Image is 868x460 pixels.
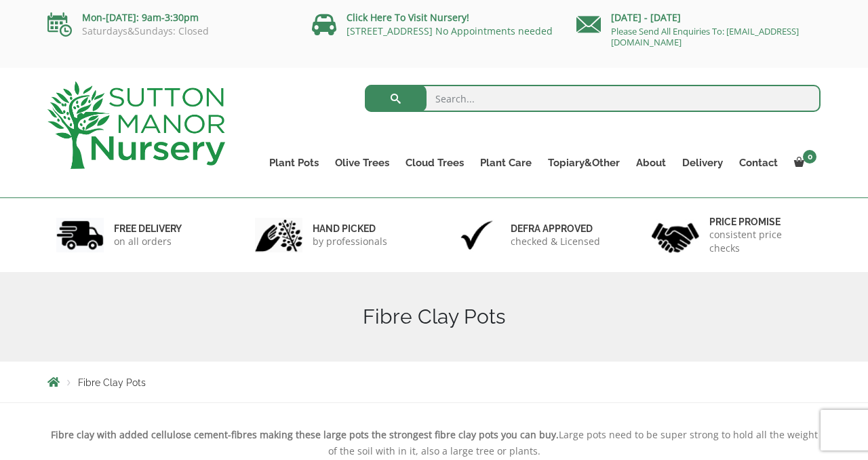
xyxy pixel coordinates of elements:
span: Fibre Clay Pots [78,377,146,388]
a: Olive Trees [327,153,397,172]
a: 0 [786,153,821,172]
img: logo [47,81,225,169]
p: on all orders [114,235,182,248]
span: 0 [803,150,816,164]
h6: Defra approved [511,223,600,235]
a: Topiary&Other [540,153,628,172]
p: Mon-[DATE]: 9am-3:30pm [47,9,292,26]
h6: hand picked [313,223,387,235]
h6: FREE DELIVERY [114,223,182,235]
p: Saturdays&Sundays: Closed [47,26,292,37]
strong: Fibre clay with added cellulose cement-fibres making these large pots the strongest fibre clay po... [51,428,559,441]
h1: Fibre Clay Pots [47,305,821,329]
p: checked & Licensed [511,235,600,248]
p: consistent price checks [709,228,812,255]
p: by professionals [313,235,387,248]
a: Plant Care [472,153,540,172]
p: Large pots need to be super strong to hold all the weight of the soil with in it, also a large tr... [47,427,821,459]
input: Search... [365,85,821,112]
a: About [628,153,674,172]
a: Delivery [674,153,731,172]
img: 3.jpg [453,218,500,252]
img: 4.jpg [652,214,699,256]
a: Please Send All Enquiries To: [EMAIL_ADDRESS][DOMAIN_NAME] [611,25,799,48]
a: Plant Pots [261,153,327,172]
img: 1.jpg [56,218,104,252]
h6: Price promise [709,216,812,228]
nav: Breadcrumbs [47,377,821,387]
a: Contact [731,153,786,172]
a: [STREET_ADDRESS] No Appointments needed [347,24,553,37]
a: Click Here To Visit Nursery! [347,11,469,24]
p: [DATE] - [DATE] [576,9,821,26]
a: Cloud Trees [397,153,472,172]
img: 2.jpg [255,218,302,252]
